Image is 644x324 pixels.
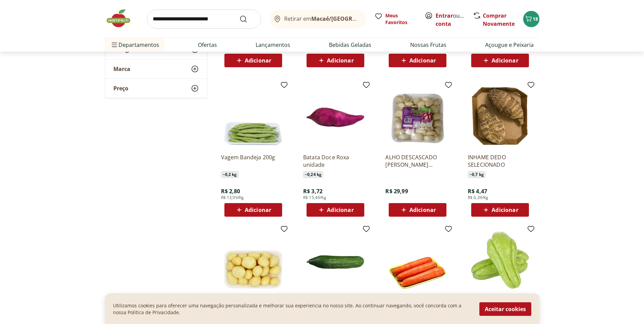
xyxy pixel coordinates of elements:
[409,58,436,63] span: Adicionar
[284,16,359,22] span: Retirar em
[303,171,323,178] span: ~ 0,24 kg
[436,12,466,28] span: ou
[303,154,368,168] a: Batata Doce Roxa unidade
[105,59,207,78] button: Marca
[245,58,271,63] span: Adicionar
[492,58,518,63] span: Adicionar
[492,207,518,213] span: Adicionar
[523,11,539,27] button: Carrinho
[329,41,371,49] a: Bebidas Geladas
[221,84,286,148] img: Vagem Bandeja 200g
[327,207,353,213] span: Adicionar
[389,203,446,217] button: Adicionar
[113,85,128,92] span: Preço
[105,8,139,29] img: Hortifruti
[303,195,326,200] span: R$ 15,49/Kg
[436,12,473,28] a: Criar conta
[307,54,364,67] button: Adicionar
[436,12,453,19] a: Entrar
[105,79,207,98] button: Preço
[468,187,487,195] span: R$ 4,47
[113,66,130,72] span: Marca
[410,41,446,49] a: Nossas Frutas
[113,302,471,316] p: Utilizamos cookies para oferecer uma navegação personalizada e melhorar sua experiencia no nosso ...
[269,10,366,29] button: Retirar emMacaé/[GEOGRAPHIC_DATA]
[110,37,118,53] button: Menu
[385,12,417,26] span: Meus Favoritos
[374,12,417,26] a: Meus Favoritos
[303,228,368,292] img: Pepino Comum Unidade
[385,84,450,148] img: ALHO DESCASCADO RAYKA SELECIONADO 300G
[245,207,271,213] span: Adicionar
[221,154,286,168] a: Vagem Bandeja 200g
[468,171,485,178] span: ~ 0,7 kg
[307,203,364,217] button: Adicionar
[311,15,387,22] b: Macaé/[GEOGRAPHIC_DATA]
[468,154,532,168] a: INHAME DEDO SELECIONADO
[221,187,240,195] span: R$ 2,80
[471,54,529,67] button: Adicionar
[468,195,489,200] span: R$ 6,39/Kg
[468,84,532,148] img: INHAME DEDO SELECIONADO
[239,15,256,23] button: Submit Search
[479,302,531,316] button: Aceitar cookies
[303,84,368,148] img: Batata Doce Roxa unidade
[471,203,529,217] button: Adicionar
[409,207,436,213] span: Adicionar
[110,37,159,53] span: Departamentos
[485,41,534,49] a: Açougue e Peixaria
[147,10,261,29] input: search
[221,228,286,292] img: Batata Calabresa Selecionada
[327,58,353,63] span: Adicionar
[468,228,532,292] img: CHUCHU SELECIONADA
[385,154,450,168] a: ALHO DESCASCADO [PERSON_NAME] SELECIONADO 300G
[385,228,450,292] img: CENOURA SELECIONADA
[224,203,282,217] button: Adicionar
[483,12,515,28] a: Comprar Novamente
[256,41,290,49] a: Lançamentos
[221,195,244,200] span: R$ 13,99/Kg
[389,54,446,67] button: Adicionar
[224,54,282,67] button: Adicionar
[221,171,239,178] span: ~ 0,2 kg
[198,41,217,49] a: Ofertas
[303,187,323,195] span: R$ 3,72
[385,187,408,195] span: R$ 29,99
[533,16,538,22] span: 18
